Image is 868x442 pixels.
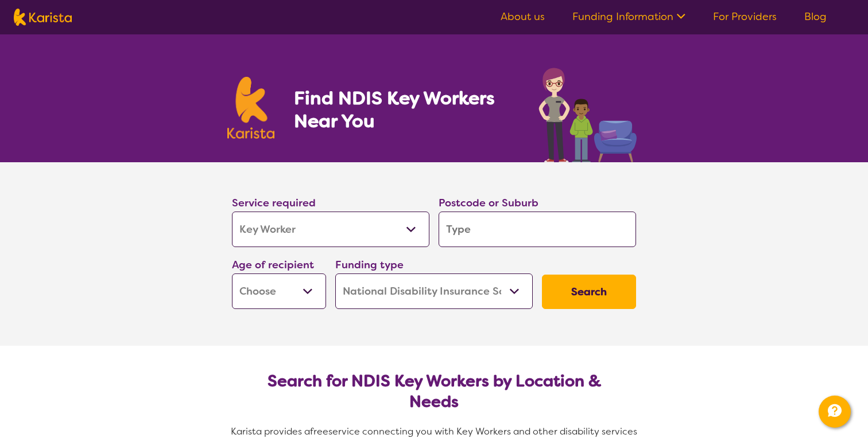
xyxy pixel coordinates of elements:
a: About us [501,10,545,24]
button: Channel Menu [819,396,851,428]
span: Karista provides a [231,425,310,437]
span: free [310,425,328,437]
img: Karista logo [227,77,274,139]
a: For Providers [713,10,777,24]
img: key-worker [536,62,641,162]
label: Postcode or Suburb [439,196,538,210]
a: Funding Information [572,10,685,24]
label: Service required [232,196,316,210]
button: Search [542,275,636,309]
img: Karista logo [14,9,72,26]
h1: Find NDIS Key Workers Near You [294,87,516,132]
input: Type [439,212,636,247]
h2: Search for NDIS Key Workers by Location & Needs [241,371,627,412]
label: Age of recipient [232,258,314,272]
a: Blog [804,10,827,24]
label: Funding type [335,258,404,272]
